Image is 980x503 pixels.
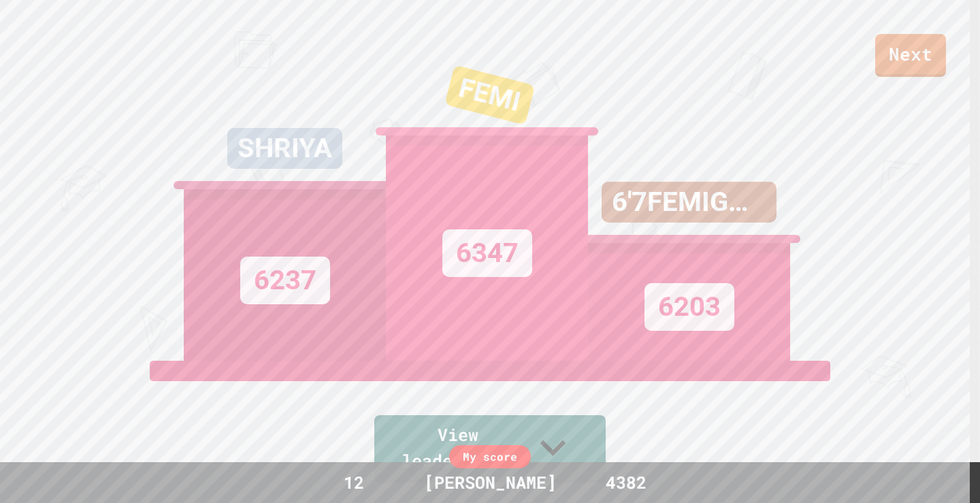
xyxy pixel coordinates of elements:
[442,229,532,277] div: 6347
[875,34,946,77] a: Next
[602,182,777,223] div: 6'7FEMIGOATPURU
[374,415,606,483] a: View leaderboard
[449,445,531,468] div: My score
[444,65,535,125] div: FEMI
[240,257,330,304] div: 6237
[227,128,342,169] div: SHRIYA
[410,470,570,496] div: [PERSON_NAME]
[303,470,405,496] div: 12
[644,283,734,331] div: 6203
[575,470,677,496] div: 4382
